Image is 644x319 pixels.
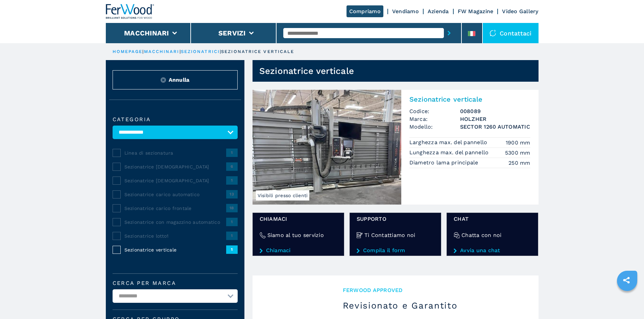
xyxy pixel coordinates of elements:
[347,5,383,17] a: Compriamo
[490,30,496,36] img: Contattaci
[124,177,226,184] span: Sezionatrice [DEMOGRAPHIC_DATA]
[113,117,238,122] label: Categoria
[253,90,539,205] a: Sezionatrice verticale HOLZHER SECTOR 1260 AUTOMATICVisibili presso clientiSezionatrice verticale...
[253,90,401,205] img: Sezionatrice verticale HOLZHER SECTOR 1260 AUTOMATIC
[444,25,454,41] button: submit-button
[124,205,226,212] span: Sezionatrice carico frontale
[124,150,226,156] span: Linea di sezionatura
[256,190,310,201] span: Visibili presso clienti
[226,190,238,198] span: 13
[615,289,639,314] iframe: Chat
[226,245,238,254] span: 1
[461,231,502,239] h4: Chatta con noi
[357,232,363,238] img: Ti Contattiamo noi
[144,49,180,54] a: macchinari
[226,176,238,184] span: 1
[260,247,337,254] a: Chiamaci
[502,8,538,15] a: Video Gallery
[364,231,415,239] h4: Ti Contattiamo noi
[618,272,635,289] a: sharethis
[460,107,530,115] h3: 008089
[181,49,220,54] a: sezionatrici
[180,49,181,54] span: |
[454,247,531,254] a: Avvia una chat
[483,23,539,43] div: Contattaci
[409,115,460,123] span: Marca:
[409,139,489,146] p: Larghezza max. del pannello
[113,49,143,54] a: HOMEPAGE
[161,77,166,83] img: Reset
[409,107,460,115] span: Codice:
[409,159,480,166] p: Diametro lama principale
[409,95,530,103] h2: Sezionatrice verticale
[409,123,460,131] span: Modello:
[124,233,226,239] span: Sezionatrice lotto1
[260,232,266,238] img: Siamo al tuo servizio
[226,232,238,240] span: 1
[124,163,226,170] span: Sezionatrice [DEMOGRAPHIC_DATA]
[124,29,169,37] button: Macchinari
[460,115,530,123] h3: HOLZHER
[226,204,238,212] span: 18
[142,49,144,54] span: |
[259,65,354,76] h1: Sezionatrice verticale
[409,149,491,156] p: Lunghezza max. del pannello
[458,8,494,15] a: FW Magazine
[267,231,324,239] h4: Siamo al tuo servizio
[454,232,460,238] img: Chatta con noi
[124,246,226,253] span: Sezionatrice verticale
[357,215,434,223] span: Supporto
[357,247,434,254] a: Compila il form
[508,159,530,167] em: 250 mm
[221,49,294,55] p: sezionatrice verticale
[106,4,154,19] img: Ferwood
[113,70,238,89] button: ResetAnnulla
[506,139,530,147] em: 1900 mm
[113,281,238,286] label: Cerca per marca
[392,8,419,15] a: Vendiamo
[343,286,528,294] span: Ferwood Approved
[260,215,337,223] span: Chiamaci
[220,49,221,54] span: |
[460,123,530,131] h3: SECTOR 1260 AUTOMATIC
[169,76,190,84] span: Annulla
[226,149,238,157] span: 1
[226,162,238,170] span: 6
[428,8,449,15] a: Azienda
[505,149,530,157] em: 5300 mm
[226,218,238,226] span: 1
[124,219,226,225] span: Sezionatrice con magazzino automatico
[343,300,528,311] h3: Revisionato e Garantito
[454,215,531,223] span: chat
[124,191,226,198] span: Sezionatrice carico automatico
[218,29,246,37] button: Servizi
